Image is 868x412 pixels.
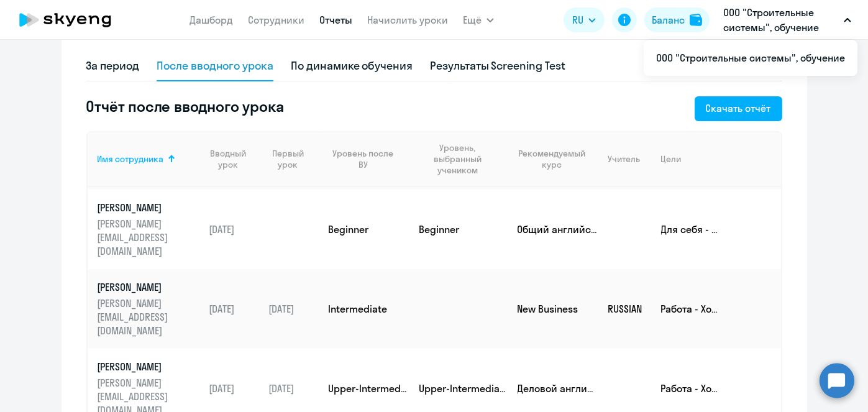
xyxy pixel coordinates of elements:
div: Вводный урок [209,148,259,170]
div: Учитель [608,153,641,165]
div: За период [86,58,140,74]
p: [DATE] [209,382,259,395]
ul: Ещё [644,40,857,76]
h5: Отчёт после вводного урока [86,96,285,116]
p: Общий английский [518,222,598,236]
p: [DATE] [209,302,259,316]
div: Имя сотрудника [98,153,164,165]
div: Цели [661,153,771,165]
td: Beginner [319,190,409,269]
div: Уровень, выбранный учеником [419,142,508,176]
td: Intermediate [319,269,409,349]
div: Вводный урок [209,148,248,170]
p: Работа - Хочется свободно и легко общаться с коллегами из разных стран [661,382,720,395]
div: Первый урок [269,148,319,170]
p: [DATE] [269,382,319,395]
div: Имя сотрудника [98,153,199,165]
p: Для себя - Фильмы и сериалы в оригинале, понимать тексты и смысл любимых песен; Для себя - самора... [661,222,720,236]
p: [DATE] [269,302,319,316]
a: Начислить уроки [367,14,448,26]
div: Баланс [652,12,685,27]
td: Beginner [409,190,508,269]
div: Скачать отчёт [706,101,771,116]
div: Первый урок [269,148,308,170]
td: RUSSIAN [598,269,651,349]
a: [PERSON_NAME][PERSON_NAME][EMAIL_ADDRESS][DOMAIN_NAME] [98,201,199,258]
p: [PERSON_NAME] [98,360,199,373]
a: [PERSON_NAME][PERSON_NAME][EMAIL_ADDRESS][DOMAIN_NAME] [98,280,199,337]
a: Дашборд [190,14,233,26]
div: Уровень, выбранный учеником [419,142,496,176]
img: balance [690,14,702,26]
button: Балансbalance [644,7,710,32]
div: Уровень после ВУ [329,148,409,170]
p: [PERSON_NAME] [98,280,199,294]
p: [PERSON_NAME][EMAIL_ADDRESS][DOMAIN_NAME] [98,296,199,337]
div: Результаты Screening Test [430,58,565,74]
div: По динамике обучения [291,58,413,74]
a: Отчеты [319,14,352,26]
div: Рекомендуемый курс [518,148,598,170]
p: [PERSON_NAME] [98,201,199,214]
p: ООО "Строительные системы", обучение [723,5,839,35]
span: Ещё [463,12,482,27]
a: Сотрудники [248,14,304,26]
div: Уровень после ВУ [329,148,398,170]
p: New Business [518,302,598,316]
button: Скачать отчёт [695,96,782,121]
p: [PERSON_NAME][EMAIL_ADDRESS][DOMAIN_NAME] [98,217,199,258]
p: Работа - Хочется свободно и легко общаться с коллегами из разных стран [661,302,720,316]
p: Деловой английский [518,382,598,395]
div: Учитель [608,153,651,165]
div: Рекомендуемый курс [518,148,587,170]
div: После вводного урока [157,58,273,74]
button: RU [564,7,605,32]
button: ООО "Строительные системы", обучение [717,5,857,35]
span: RU [572,12,583,27]
button: Ещё [463,7,494,32]
div: Цели [661,153,682,165]
p: [DATE] [209,222,259,236]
